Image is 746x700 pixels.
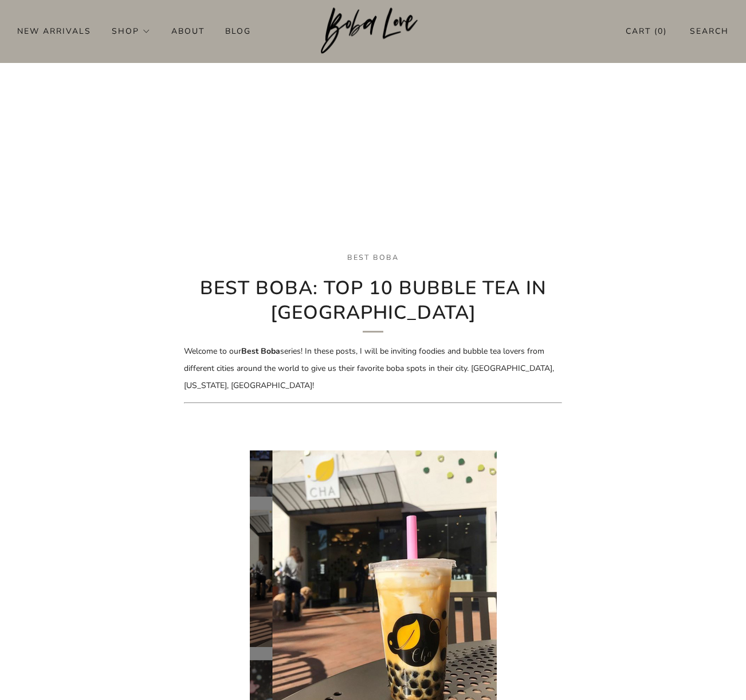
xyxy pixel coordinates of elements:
a: Shop [112,22,151,40]
h1: Best Boba: Top 10 bubble tea in [GEOGRAPHIC_DATA] [184,276,562,333]
span: Welcome to our [184,346,241,357]
a: Cart [626,22,667,41]
a: New Arrivals [17,22,91,40]
a: Search [690,22,729,41]
items-count: 0 [658,26,663,37]
a: About [171,22,205,40]
a: Blog [225,22,251,40]
img: Boba Love [321,7,426,54]
a: best boba [347,252,399,262]
strong: Best Boba [241,346,280,357]
p: series! In these posts, I will be inviting foodies and bubble tea lovers from different cities ar... [184,343,562,394]
a: Boba Love [321,7,426,55]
